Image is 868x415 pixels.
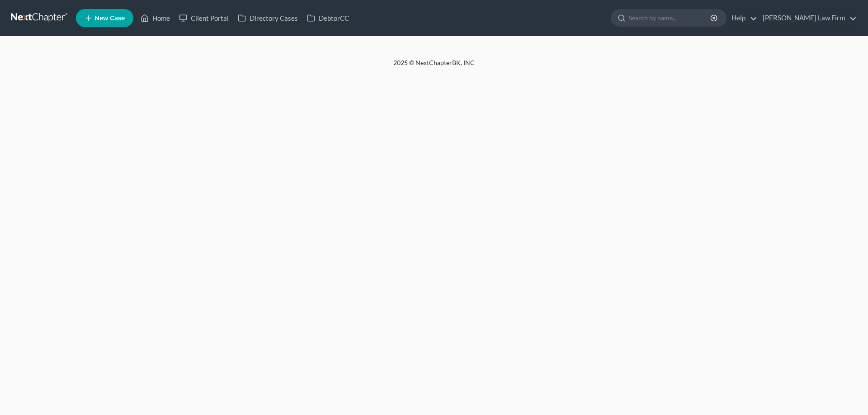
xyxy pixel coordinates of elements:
span: New Case [94,15,125,22]
a: [PERSON_NAME] Law Firm [758,10,857,26]
a: Directory Cases [233,10,302,26]
div: 2025 © NextChapterBK, INC [176,58,692,75]
a: Help [727,10,757,26]
a: Home [136,10,175,26]
a: Client Portal [175,10,233,26]
input: Search by name... [629,9,712,26]
a: DebtorCC [302,10,354,26]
